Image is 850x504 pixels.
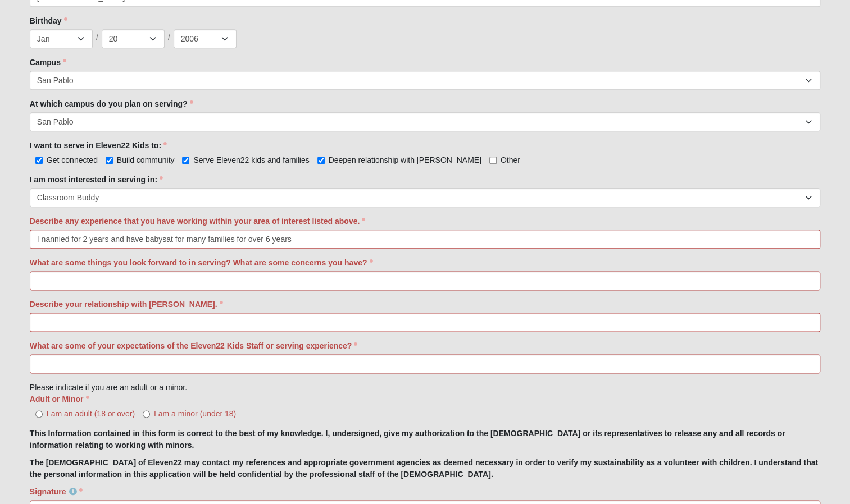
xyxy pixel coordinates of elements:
[489,157,497,164] input: Other
[193,155,309,164] span: Serve Eleven22 kids and families
[30,216,365,227] label: Describe any experience that you have working within your area of interest listed above.
[30,15,67,26] label: Birthday
[317,157,325,164] input: Deepen relationship with [PERSON_NAME]
[30,458,818,479] strong: The [DEMOGRAPHIC_DATA] of Eleven22 may contact my references and appropriate government agencies ...
[143,410,150,418] input: I am a minor (under 18)
[96,32,98,44] span: /
[30,98,193,109] label: At which campus do you plan on serving?
[30,299,223,310] label: Describe your relationship with [PERSON_NAME].
[30,174,163,185] label: I am most interested in serving in:
[182,157,189,164] input: Serve Eleven22 kids and families
[329,155,481,164] span: Deepen relationship with [PERSON_NAME]
[168,32,170,44] span: /
[154,409,236,418] span: I am a minor (under 18)
[47,155,98,164] span: Get connected
[30,393,89,405] label: Adult or Minor
[30,486,83,497] label: Signature
[30,340,357,351] label: What are some of your expectations of the Eleven22 Kids Staff or serving experience?
[35,157,43,164] input: Get connected
[30,257,373,268] label: What are some things you look forward to in serving? What are some concerns you have?
[30,140,167,151] label: I want to serve in Eleven22 Kids to:
[30,429,785,450] strong: This Information contained in this form is correct to the best of my knowledge. I, undersigned, g...
[30,57,66,68] label: Campus
[106,157,113,164] input: Build community
[47,409,135,418] span: I am an adult (18 or over)
[117,155,175,164] span: Build community
[35,410,43,418] input: I am an adult (18 or over)
[501,155,520,164] span: Other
